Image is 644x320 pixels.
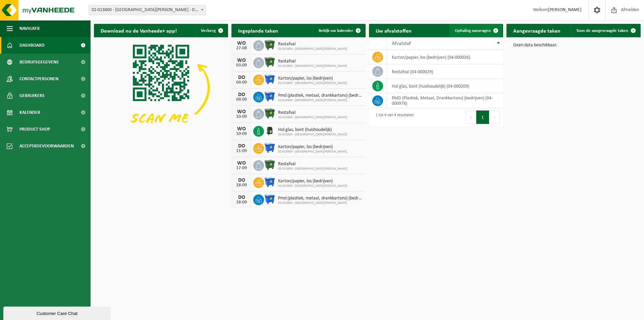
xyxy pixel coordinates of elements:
td: hol glas, bont (huishoudelijk) (04-000209) [387,79,503,93]
td: karton/papier, los (bedrijven) (04-000026) [387,50,503,64]
img: WB-1100-HPE-GN-01 [264,108,275,119]
span: Hol glas, bont (huishoudelijk) [278,127,347,133]
div: 17-09 [235,166,248,171]
div: 18-09 [235,200,248,205]
img: WB-1100-HPE-BE-01 [264,193,275,205]
span: Kalender [19,104,40,121]
span: 02-013800 - [GEOGRAPHIC_DATA][PERSON_NAME] [278,98,362,102]
span: Ophaling aanvragen [455,29,491,33]
span: Restafval [278,162,347,167]
span: Restafval [278,110,347,116]
span: 02-013800 - [GEOGRAPHIC_DATA][PERSON_NAME] [278,150,347,154]
button: Verberg [196,24,227,37]
span: 02-013800 - [GEOGRAPHIC_DATA][PERSON_NAME] [278,64,347,68]
iframe: chat widget [3,305,112,320]
h2: Ingeplande taken [231,24,285,37]
span: Verberg [201,29,216,33]
span: 02-013800 - BLUE WOODS HOTEL - DEERLIJK [89,5,206,15]
div: DO [235,195,248,200]
span: Bedrijfsgegevens [19,54,59,71]
span: 02-013800 - [GEOGRAPHIC_DATA][PERSON_NAME] [278,184,347,188]
span: 02-013800 - BLUE WOODS HOTEL - DEERLIJK [89,5,206,15]
span: 02-013800 - [GEOGRAPHIC_DATA][PERSON_NAME] [278,167,347,171]
span: Restafval [278,42,347,47]
span: Pmd (plastiek, metaal, drankkartons) (bedrijven) [278,196,362,201]
span: 02-013800 - [GEOGRAPHIC_DATA][PERSON_NAME] [278,133,347,137]
span: Karton/papier, los (bedrijven) [278,76,347,81]
button: 1 [476,110,489,124]
img: WB-1100-HPE-BE-01 [264,74,275,85]
div: DO [235,75,248,80]
p: Geen data beschikbaar. [513,43,634,48]
span: Product Shop [19,121,50,138]
span: 02-013800 - [GEOGRAPHIC_DATA][PERSON_NAME] [278,47,347,51]
div: 10-09 [235,132,248,136]
span: 02-013800 - [GEOGRAPHIC_DATA][PERSON_NAME] [278,81,347,85]
span: Karton/papier, los (bedrijven) [278,179,347,184]
img: CR-HR-1C-1000-PES-01 [264,125,275,136]
img: WB-1100-HPE-GN-01 [264,39,275,51]
td: restafval (04-000029) [387,64,503,79]
img: WB-1100-HPE-BE-01 [264,91,275,102]
strong: [PERSON_NAME] [548,7,582,12]
div: WO [235,109,248,115]
span: Afvalstof [392,41,411,46]
a: Ophaling aanvragen [449,24,502,37]
img: Download de VHEPlus App [94,37,228,138]
h2: Download nu de Vanheede+ app! [94,24,183,37]
div: 04-09 [235,80,248,85]
h2: Aangevraagde taken [506,24,567,37]
span: Karton/papier, los (bedrijven) [278,144,347,150]
span: 02-013800 - [GEOGRAPHIC_DATA][PERSON_NAME] [278,201,362,205]
div: 27-08 [235,46,248,51]
div: WO [235,126,248,132]
div: DO [235,178,248,183]
h2: Uw afvalstoffen [369,24,418,37]
span: Navigatie [19,20,40,37]
div: DO [235,92,248,97]
div: WO [235,41,248,46]
div: WO [235,58,248,63]
span: Gebruikers [19,87,45,104]
span: Dashboard [19,37,45,54]
div: WO [235,161,248,166]
span: Toon de aangevraagde taken [576,29,628,33]
span: Acceptatievoorwaarden [19,138,74,154]
img: WB-1100-HPE-GN-01 [264,56,275,68]
span: Bekijk uw kalender [319,29,353,33]
td: PMD (Plastiek, Metaal, Drankkartons) (bedrijven) (04-000978) [387,93,503,108]
span: Contactpersonen [19,71,58,87]
div: 04-09 [235,97,248,102]
div: 18-09 [235,183,248,188]
img: WB-1100-HPE-GN-01 [264,159,275,171]
span: Pmd (plastiek, metaal, drankkartons) (bedrijven) [278,93,362,98]
button: Previous [466,110,476,124]
span: 02-013800 - [GEOGRAPHIC_DATA][PERSON_NAME] [278,116,347,120]
div: 1 tot 4 van 4 resultaten [372,110,414,125]
div: 03-09 [235,63,248,68]
img: WB-1100-HPE-BE-01 [264,142,275,153]
div: 10-09 [235,115,248,119]
button: Next [489,110,500,124]
div: 11-09 [235,149,248,153]
a: Bekijk uw kalender [313,24,365,37]
img: WB-1100-HPE-BE-01 [264,176,275,188]
span: Restafval [278,59,347,64]
div: DO [235,143,248,149]
a: Toon de aangevraagde taken [571,24,640,37]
